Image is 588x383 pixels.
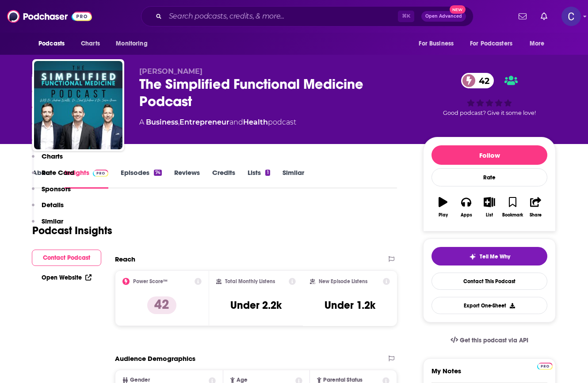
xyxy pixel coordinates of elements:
[537,9,551,24] a: Show notifications dropdown
[248,168,270,189] a: Lists1
[523,35,556,52] button: open menu
[42,185,71,193] p: Sponsors
[116,38,147,50] span: Monitoring
[502,212,523,218] div: Bookmark
[165,9,398,23] input: Search podcasts, credits, & more...
[431,191,454,223] button: Play
[178,118,179,126] span: ,
[319,278,367,284] h2: New Episode Listens
[243,118,268,126] a: Health
[230,299,282,312] h3: Under 2.2k
[443,110,536,116] span: Good podcast? Give it some love!
[431,297,547,314] button: Export One-Sheet
[212,168,235,189] a: Credits
[561,7,581,26] img: User Profile
[32,35,76,52] button: open menu
[398,11,414,22] span: ⌘ K
[460,337,528,344] span: Get this podcast via API
[147,296,176,314] p: 42
[34,61,122,149] img: The Simplified Functional Medicine Podcast
[179,118,229,126] a: Entrepreneur
[32,168,74,185] button: Rate Card
[38,38,65,50] span: Podcasts
[146,118,178,126] a: Business
[154,170,162,176] div: 74
[431,273,547,290] a: Contact This Podcast
[110,35,159,52] button: open menu
[431,367,547,382] label: My Notes
[174,168,200,189] a: Reviews
[115,255,135,263] h2: Reach
[461,212,472,218] div: Apps
[32,201,64,217] button: Details
[486,212,493,218] div: List
[431,168,547,186] div: Rate
[480,253,510,260] span: Tell Me Why
[537,363,553,370] img: Podchaser Pro
[469,253,476,260] img: tell me why sparkle
[524,191,547,223] button: Share
[501,191,524,223] button: Bookmark
[450,5,466,14] span: New
[265,170,270,176] div: 1
[325,299,375,312] h3: Under 1.2k
[537,361,553,370] a: Pro website
[121,168,162,189] a: Episodes74
[443,330,535,351] a: Get this podcast via API
[42,168,74,177] p: Rate Card
[115,354,195,363] h2: Audience Demographics
[530,212,542,218] div: Share
[425,14,462,19] span: Open Advanced
[530,38,545,50] span: More
[75,35,105,52] a: Charts
[130,377,150,383] span: Gender
[412,35,465,52] button: open menu
[42,217,63,225] p: Similar
[139,67,202,76] span: [PERSON_NAME]
[423,67,556,122] div: 42Good podcast? Give it some love!
[431,247,547,265] button: tell me why sparkleTell Me Why
[419,38,454,50] span: For Business
[139,117,296,128] div: A podcast
[283,168,304,189] a: Similar
[421,11,466,22] button: Open AdvancedNew
[81,38,100,50] span: Charts
[454,191,477,223] button: Apps
[561,7,581,26] span: Logged in as publicityxxtina
[32,217,63,233] button: Similar
[515,9,530,24] a: Show notifications dropdown
[470,38,512,50] span: For Podcasters
[478,191,501,223] button: List
[431,145,547,165] button: Follow
[439,212,448,218] div: Play
[225,278,275,284] h2: Total Monthly Listens
[141,6,473,27] div: Search podcasts, credits, & more...
[32,185,71,201] button: Sponsors
[42,274,92,281] a: Open Website
[561,7,581,26] button: Show profile menu
[237,377,248,383] span: Age
[32,250,101,266] button: Contact Podcast
[133,278,168,284] h2: Power Score™
[323,377,363,383] span: Parental Status
[461,73,494,88] a: 42
[470,73,494,88] span: 42
[464,35,525,52] button: open menu
[42,201,64,209] p: Details
[229,118,243,126] span: and
[7,8,92,25] img: Podchaser - Follow, Share and Rate Podcasts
